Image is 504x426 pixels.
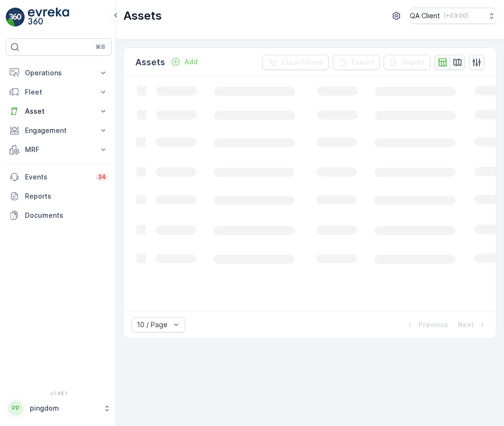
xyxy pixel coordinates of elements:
[6,167,112,187] a: Events34
[25,106,93,116] p: Asset
[410,11,440,21] p: QA Client
[6,206,112,225] a: Documents
[419,320,448,330] p: Previous
[6,8,25,27] img: logo
[25,126,93,135] p: Engagement
[6,187,112,206] a: Reports
[457,319,488,331] button: Next
[123,8,162,24] p: Assets
[262,55,329,70] button: Clear Filters
[25,172,90,182] p: Events
[6,63,112,83] button: Operations
[25,87,93,97] p: Fleet
[384,55,431,70] button: Import
[6,83,112,102] button: Fleet
[25,191,108,201] p: Reports
[6,102,112,121] button: Asset
[444,12,468,20] p: ( +03:00 )
[333,55,380,70] button: Export
[6,398,112,418] button: PPpingdom
[281,58,323,67] p: Clear Filters
[25,68,93,78] p: Operations
[403,58,425,67] p: Import
[96,43,105,51] p: ⌘B
[352,58,374,67] p: Export
[98,173,106,181] p: 34
[8,401,24,416] div: PP
[25,145,93,154] p: MRF
[184,57,198,67] p: Add
[6,390,112,396] span: v 1.48.1
[458,320,474,330] p: Next
[28,8,69,27] img: logo_light-DOdMpM7g.png
[404,319,449,331] button: Previous
[6,140,112,159] button: MRF
[167,56,202,68] button: Add
[25,211,108,220] p: Documents
[30,403,98,413] p: pingdom
[410,8,496,24] button: QA Client(+03:00)
[135,56,165,69] p: Assets
[6,121,112,140] button: Engagement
